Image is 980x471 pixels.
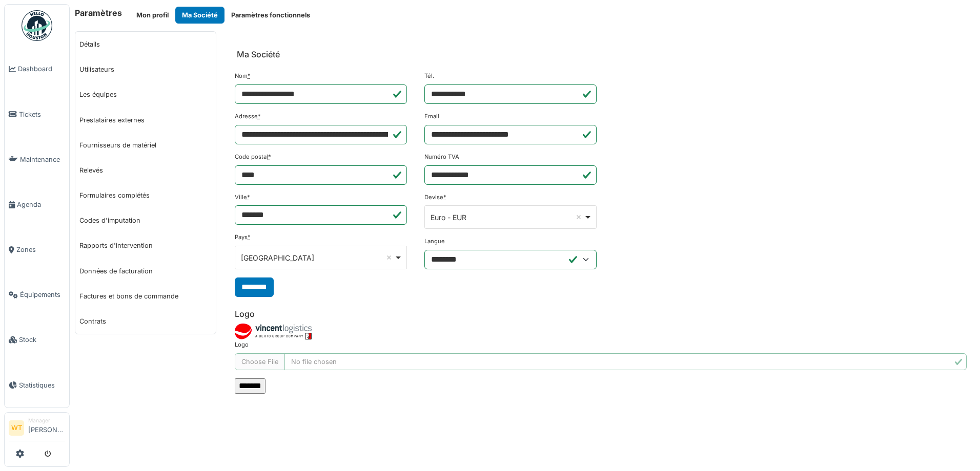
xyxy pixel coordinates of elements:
a: Factures et bons de commande [75,284,216,309]
a: Détails [75,32,216,57]
label: Code postal [235,153,271,161]
span: Tickets [19,110,65,119]
h6: Logo [235,309,967,319]
a: Utilisateurs [75,57,216,82]
abbr: Requis [248,233,251,241]
label: Nom [235,72,251,80]
abbr: Requis [268,153,271,160]
span: Agenda [17,200,65,209]
button: Paramètres fonctionnels [224,7,317,24]
abbr: Requis [248,72,251,79]
a: Dashboard [5,47,69,92]
a: Relevés [75,158,216,183]
span: Zones [16,245,65,254]
a: Maintenance [5,137,69,182]
label: Devise [424,193,446,202]
label: Email [424,112,439,121]
img: di4fps9l777mz8q2cq4o7tkjbqzr [235,323,312,340]
abbr: Requis [247,194,250,201]
label: Ville [235,193,250,202]
span: Statistiques [19,380,65,390]
span: Équipements [20,290,65,299]
label: Logo [235,340,249,349]
abbr: Requis [258,113,261,120]
label: Tél. [424,72,434,80]
a: Prestataires externes [75,108,216,133]
label: Numéro TVA [424,153,459,161]
a: Stock [5,317,69,362]
button: Remove item: 'EUR' [574,212,584,222]
div: [GEOGRAPHIC_DATA] [241,252,394,263]
div: Manager [28,417,65,424]
h6: Paramètres [75,8,122,18]
li: [PERSON_NAME] [28,417,65,439]
a: Équipements [5,272,69,317]
a: Statistiques [5,362,69,408]
a: Zones [5,227,69,272]
span: Dashboard [18,64,65,74]
h6: Ma Société [237,50,280,59]
a: Codes d'imputation [75,208,216,233]
a: Formulaires complétés [75,183,216,208]
span: Stock [19,335,65,345]
a: WT Manager[PERSON_NAME] [9,417,65,441]
a: Tickets [5,92,69,137]
a: Les équipes [75,82,216,107]
label: Pays [235,233,251,242]
span: Maintenance [20,155,65,164]
li: WT [9,420,24,436]
label: Adresse [235,112,261,121]
a: Fournisseurs de matériel [75,133,216,158]
a: Agenda [5,182,69,227]
button: Mon profil [130,7,175,24]
label: Langue [424,237,445,246]
div: Euro - EUR [431,212,584,223]
img: Badge_color-CXgf-gQk.svg [22,10,52,41]
button: Ma Société [175,7,224,24]
button: Remove item: 'BE' [384,252,394,263]
a: Contrats [75,309,216,334]
abbr: Requis [443,194,446,201]
a: Données de facturation [75,259,216,284]
a: Rapports d'intervention [75,233,216,258]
